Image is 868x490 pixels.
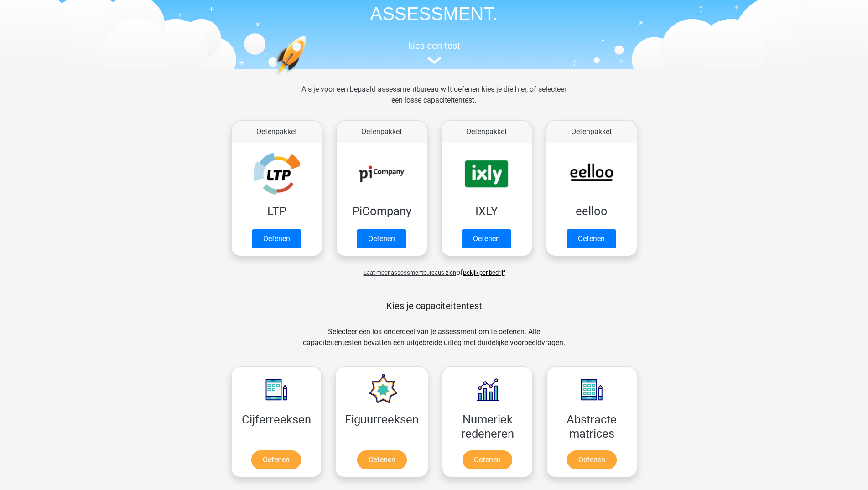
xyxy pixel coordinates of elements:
[224,260,644,279] div: of
[224,41,644,65] a: kies een test
[294,84,574,117] div: Als je voor een bepaald assessmentbureau wilt oefenen kies je die hier, of selecteer een losse ca...
[567,230,616,249] a: Oefenen
[224,41,644,52] h5: kies een test
[357,451,407,470] a: Oefenen
[567,451,617,470] a: Oefenen
[251,451,301,470] a: Oefenen
[357,230,406,249] a: Oefenen
[275,36,342,119] img: oefenen
[463,451,512,470] a: Oefenen
[252,230,301,249] a: Oefenen
[462,230,511,249] a: Oefenen
[294,327,574,360] div: Selecteer een los onderdeel van je assessment om te oefenen. Alle capaciteitentesten bevatten een...
[427,57,441,64] img: assessment
[364,270,456,277] span: Laat meer assessmentbureaus zien
[239,301,629,312] h5: Kies je capaciteitentest
[463,270,505,277] a: Bekijk per bedrijf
